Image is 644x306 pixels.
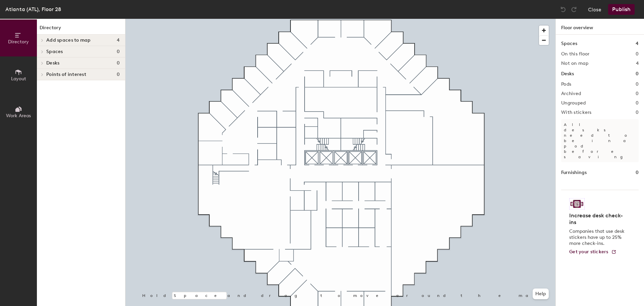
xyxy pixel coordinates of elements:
[533,289,549,299] button: Help
[561,91,581,96] h2: Archived
[569,249,616,255] a: Get your stickers
[117,38,120,43] span: 4
[561,100,586,106] h2: Ungrouped
[556,19,644,35] h1: Floor overview
[636,91,639,96] h2: 0
[636,51,639,57] h2: 0
[561,169,587,176] h1: Furnishings
[569,198,585,210] img: Sticker logo
[561,40,577,47] h1: Spaces
[8,39,29,45] span: Directory
[569,249,608,255] span: Get your stickers
[117,60,120,66] span: 0
[46,38,91,43] span: Add spaces to map
[560,6,567,13] img: Undo
[636,169,639,176] h1: 0
[46,49,63,54] span: Spaces
[636,100,639,106] h2: 0
[636,40,639,47] h1: 4
[561,61,588,66] h2: Not on map
[636,61,639,66] h2: 4
[636,70,639,78] h1: 0
[588,4,601,15] button: Close
[636,110,639,115] h2: 0
[569,212,627,226] h4: Increase desk check-ins
[569,228,627,247] p: Companies that use desk stickers have up to 25% more check-ins.
[6,113,31,119] span: Work Areas
[11,76,26,82] span: Layout
[117,49,120,54] span: 0
[561,70,574,78] h1: Desks
[37,24,125,35] h1: Directory
[571,6,577,13] img: Redo
[46,72,86,77] span: Points of interest
[561,110,592,115] h2: With stickers
[117,72,120,77] span: 0
[636,82,639,87] h2: 0
[5,5,61,13] div: Atlanta (ATL), Floor 28
[561,119,639,162] p: All desks need to be in a pod before saving
[46,60,59,66] span: Desks
[561,82,571,87] h2: Pods
[561,51,590,57] h2: On this floor
[608,4,635,15] button: Publish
